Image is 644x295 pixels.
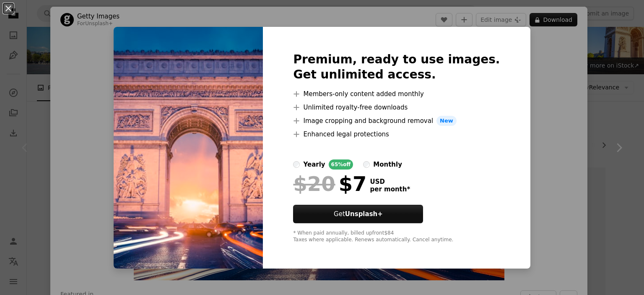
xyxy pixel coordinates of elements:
div: monthly [373,159,402,170]
li: Image cropping and background removal [293,116,500,126]
div: * When paid annually, billed upfront $84 Taxes where applicable. Renews automatically. Cancel any... [293,230,500,243]
h2: Premium, ready to use images. Get unlimited access. [293,52,500,82]
input: monthly [363,161,370,168]
input: yearly65%off [293,161,300,168]
div: $7 [293,173,366,195]
li: Enhanced legal protections [293,129,500,139]
div: 65% off [329,159,353,170]
span: $20 [293,173,335,195]
img: premium_photo-1661956135713-f93a5a95904d [114,27,263,269]
button: GetUnsplash+ [293,205,423,223]
span: per month * [370,185,410,193]
li: Members-only content added monthly [293,89,500,99]
div: yearly [303,159,325,170]
li: Unlimited royalty-free downloads [293,102,500,112]
strong: Unsplash+ [345,210,383,218]
span: New [436,116,457,126]
span: USD [370,178,410,185]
